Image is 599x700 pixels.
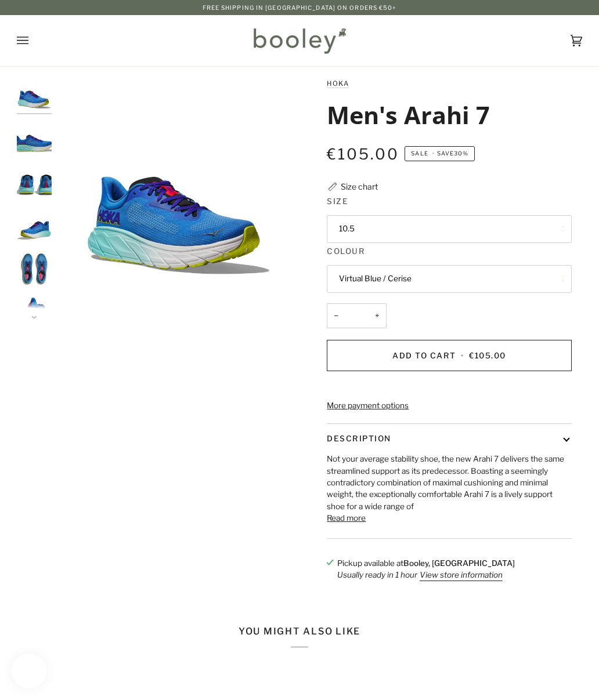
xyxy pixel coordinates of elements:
p: Not your average stability shoe, the new Arahi 7 delivers the same streamlined support as its pre... [327,453,571,512]
a: Hoka [327,79,349,88]
span: Add to Cart [392,351,456,360]
strong: Booley, [GEOGRAPHIC_DATA] [403,558,515,568]
div: Size chart [341,180,378,193]
p: Usually ready in 1 hour [337,569,515,581]
input: Quantity [327,303,387,328]
p: Free Shipping in [GEOGRAPHIC_DATA] on Orders €50+ [203,3,397,12]
img: Booley [248,24,350,57]
span: 30% [454,150,468,157]
span: • [459,351,467,360]
button: View store information [420,569,503,581]
a: More payment options [327,400,571,411]
h2: You might also like [17,626,582,648]
img: Hoka Men's Arahi 7 Virtual Blue / Cerise - Booley Galway [17,165,52,200]
img: Hoka Men's Arahi 7 Virtual Blue / Cerise - Booley Galway [17,296,52,331]
button: + [368,303,387,328]
button: Read more [327,512,366,524]
button: Open menu [17,15,52,66]
img: Hoka Men's Arahi 7 Virtual Blue / Cerise - Booley Galway [17,121,52,155]
button: 10.5 [327,215,571,243]
iframe: Button to open loyalty program pop-up [12,654,46,688]
span: €105.00 [469,351,506,360]
button: Add to Cart • €105.00 [327,340,571,371]
span: Save [405,146,475,161]
button: Description [327,424,571,454]
p: Pickup available at [337,557,515,569]
img: Hoka Men's Arahi 7 Virtual Blue / Cerise - Booley Galway [17,77,52,112]
button: Virtual Blue / Cerise [327,265,571,293]
em: • [430,150,437,157]
img: Hoka Men's Arahi 7 Virtual Blue / Cerise - Booley Galway [17,252,52,286]
h1: Men's Arahi 7 [327,100,490,130]
span: Colour [327,245,365,257]
div: Hoka Men's Arahi 7 Virtual Blue / Cerise - Booley Galway [57,77,299,319]
span: €105.00 [327,145,399,163]
img: Hoka Men's Arahi 7 Virtual Blue / Cerise - Booley Galway [17,208,52,243]
img: Hoka Men&#39;s Arahi 7 Virtual Blue / Cerise - Booley Galway [57,77,299,319]
span: Sale [411,150,428,157]
span: Size [327,195,348,207]
button: − [327,303,345,328]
